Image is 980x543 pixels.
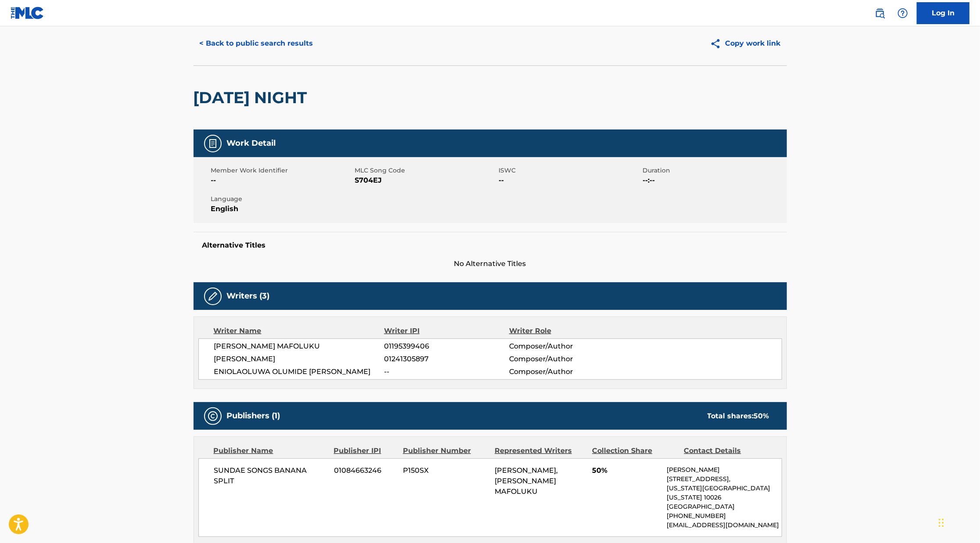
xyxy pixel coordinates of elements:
p: [PHONE_NUMBER] [667,511,781,521]
h5: Writers (3) [227,291,270,301]
span: [PERSON_NAME] [214,354,384,364]
span: 01195399406 [384,341,509,352]
h5: Alternative Titles [202,241,778,250]
span: Language [211,194,353,204]
img: Publishers [208,411,218,421]
h5: Publishers (1) [227,411,280,421]
div: Contact Details [684,446,769,456]
div: Publisher IPI [334,446,396,456]
span: P150SX [403,465,488,476]
img: MLC Logo [11,7,44,19]
p: [EMAIL_ADDRESS][DOMAIN_NAME] [667,521,781,530]
span: Composer/Author [509,367,623,377]
div: Total shares: [707,411,769,421]
span: S704EJ [355,175,497,186]
span: [PERSON_NAME] MAFOLUKU [214,341,384,352]
span: SUNDAE SONGS BANANA SPLIT [214,465,328,486]
span: 50% [592,465,660,476]
span: 50 % [754,412,769,420]
p: [STREET_ADDRESS], [667,475,781,484]
iframe: Chat Widget [936,501,980,543]
img: help [897,8,908,18]
span: 01241305897 [384,354,509,364]
div: Drag [939,510,944,536]
div: Writer Name [214,326,384,336]
button: < Back to public search results [194,32,319,54]
span: Composer/Author [509,341,623,352]
h2: [DATE] NIGHT [194,88,312,108]
button: Copy work link [704,32,787,54]
div: Publisher Number [403,446,488,456]
span: Composer/Author [509,354,623,364]
span: [PERSON_NAME], [PERSON_NAME] MAFOLUKU [495,466,558,496]
img: Writers [208,291,218,302]
span: Duration [643,166,785,175]
span: -- [499,175,641,186]
span: -- [384,367,509,377]
div: Writer IPI [384,326,509,336]
a: Public Search [871,4,889,22]
span: Member Work Identifier [211,166,353,175]
h5: Work Detail [227,138,276,148]
img: search [875,8,885,18]
span: 01084663246 [334,465,396,476]
span: ENIOLAOLUWA OLUMIDE [PERSON_NAME] [214,367,384,377]
span: --:-- [643,175,785,186]
span: -- [211,175,353,186]
div: Publisher Name [214,446,327,456]
img: Copy work link [710,38,725,49]
a: Log In [917,2,969,24]
p: [GEOGRAPHIC_DATA] [667,502,781,511]
span: ISWC [499,166,641,175]
div: Writer Role [509,326,623,336]
p: [US_STATE][GEOGRAPHIC_DATA][US_STATE] 10026 [667,484,781,502]
span: MLC Song Code [355,166,497,175]
div: Help [894,4,912,22]
div: Represented Writers [495,446,585,456]
span: No Alternative Titles [194,259,787,269]
img: Work Detail [208,138,218,149]
span: English [211,204,353,214]
p: [PERSON_NAME] [667,465,781,475]
div: Collection Share [592,446,677,456]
